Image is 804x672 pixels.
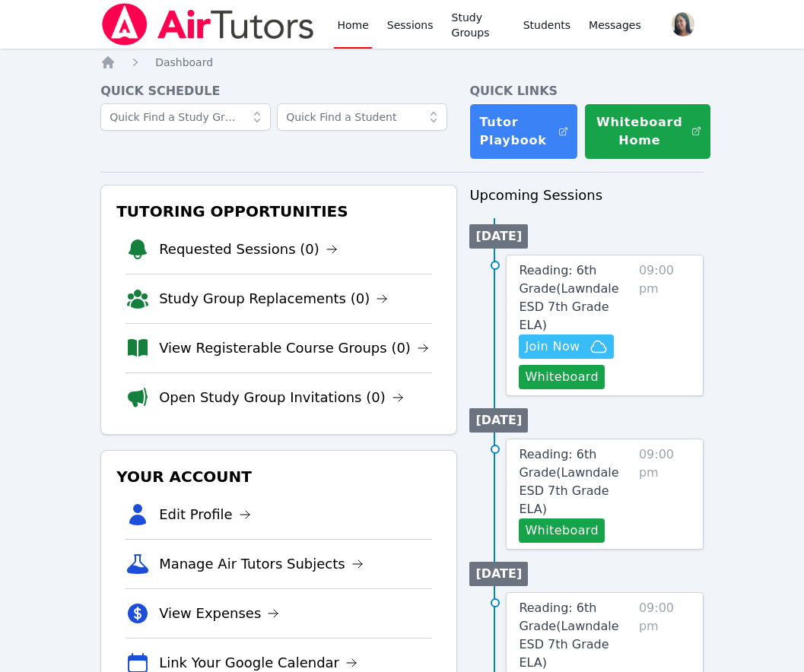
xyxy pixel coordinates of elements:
span: Messages [589,17,641,33]
img: Air Tutors [100,3,316,46]
h3: Upcoming Sessions [469,185,704,206]
a: Open Study Group Invitations (0) [159,387,404,408]
button: Whiteboard [519,518,605,543]
a: View Registerable Course Groups (0) [159,338,429,359]
span: Dashboard [155,56,213,68]
h4: Quick Schedule [100,82,457,100]
input: Quick Find a Student [277,103,447,131]
span: Reading: 6th Grade ( Lawndale ESD 7th Grade ELA ) [519,447,618,516]
a: Reading: 6th Grade(Lawndale ESD 7th Grade ELA) [519,445,633,518]
h3: Tutoring Opportunities [113,198,444,225]
input: Quick Find a Study Group [100,103,271,131]
a: Tutor Playbook [469,103,577,160]
span: 09:00 pm [639,262,691,389]
a: Manage Air Tutors Subjects [159,553,364,575]
li: [DATE] [469,562,528,586]
nav: Breadcrumb [100,55,704,70]
button: Join Now [519,334,613,359]
span: Reading: 6th Grade ( Lawndale ESD 7th Grade ELA ) [519,263,618,332]
a: Reading: 6th Grade(Lawndale ESD 7th Grade ELA) [519,262,633,334]
a: Edit Profile [159,504,251,525]
a: Reading: 6th Grade(Lawndale ESD 7th Grade ELA) [519,599,633,672]
button: Whiteboard Home [584,103,712,160]
a: Study Group Replacements (0) [159,288,388,309]
span: 09:00 pm [639,445,691,543]
a: View Expenses [159,603,279,624]
li: [DATE] [469,408,528,433]
button: Whiteboard [519,365,605,389]
h3: Your Account [113,463,444,490]
span: Join Now [525,338,580,356]
a: Dashboard [155,55,213,70]
h4: Quick Links [469,82,704,100]
li: [DATE] [469,224,528,249]
a: Requested Sessions (0) [159,239,338,260]
span: Reading: 6th Grade ( Lawndale ESD 7th Grade ELA ) [519,601,618,670]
